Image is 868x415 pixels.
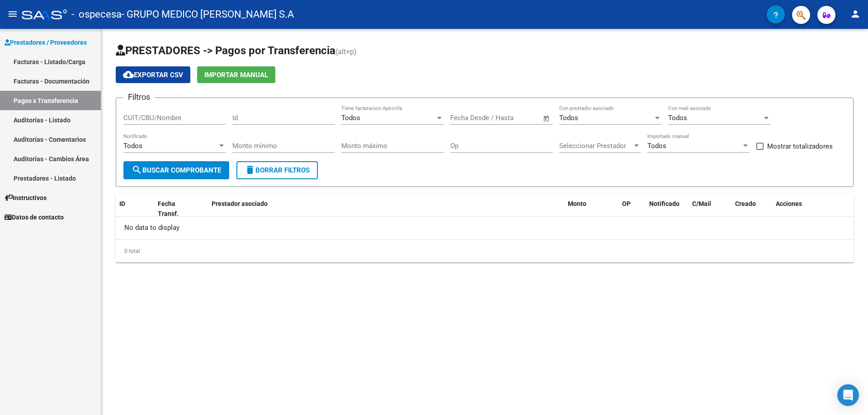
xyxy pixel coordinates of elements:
div: 0 total [116,240,854,262]
span: Prestadores / Proveedores [5,37,87,47]
span: (alt+p) [335,47,357,56]
datatable-header-cell: Monto [564,194,618,224]
mat-icon: delete [245,164,255,175]
span: Importar Manual [204,71,268,79]
span: C/Mail [692,200,711,207]
span: ID [119,200,125,207]
button: Buscar Comprobante [123,161,229,179]
span: Monto [568,200,586,207]
datatable-header-cell: Fecha Transf. [154,194,195,224]
mat-icon: person [850,9,861,19]
input: Start date [450,114,480,122]
span: Creado [735,200,756,207]
datatable-header-cell: C/Mail [689,194,731,224]
span: Exportar CSV [123,71,183,79]
div: No data to display [116,217,854,239]
span: Prestador asociado [212,200,268,207]
span: Todos [559,114,578,122]
button: Open calendar [542,113,552,124]
span: Borrar Filtros [245,166,310,174]
span: Todos [123,142,142,150]
span: Todos [647,142,666,150]
span: Seleccionar Prestador [559,142,632,150]
span: Datos de contacto [5,212,64,222]
button: Borrar Filtros [236,161,318,179]
mat-icon: cloud_download [123,69,134,80]
span: PRESTADORES -> Pagos por Transferencia [116,44,335,57]
span: Notificado [649,200,679,207]
datatable-header-cell: OP [618,194,646,224]
h3: Filtros [123,91,155,103]
datatable-header-cell: Creado [731,194,772,224]
button: Importar Manual [197,66,275,83]
datatable-header-cell: Notificado [646,194,689,224]
datatable-header-cell: Acciones [772,194,854,224]
span: - GRUPO MEDICO [PERSON_NAME] S.A [122,5,294,24]
span: Instructivos [5,193,47,203]
span: Acciones [776,200,802,207]
span: Buscar Comprobante [132,166,221,174]
mat-icon: menu [7,9,18,19]
span: - ospecesa [71,5,122,24]
input: End date [488,114,532,122]
div: Open Intercom Messenger [837,384,859,406]
datatable-header-cell: Prestador asociado [208,194,564,224]
span: Fecha Transf. [158,200,179,218]
button: Exportar CSV [116,66,190,83]
span: OP [622,200,631,207]
span: Todos [668,114,687,122]
span: Todos [341,114,360,122]
mat-icon: search [132,164,142,175]
datatable-header-cell: ID [116,194,154,224]
span: Mostrar totalizadores [767,141,833,152]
